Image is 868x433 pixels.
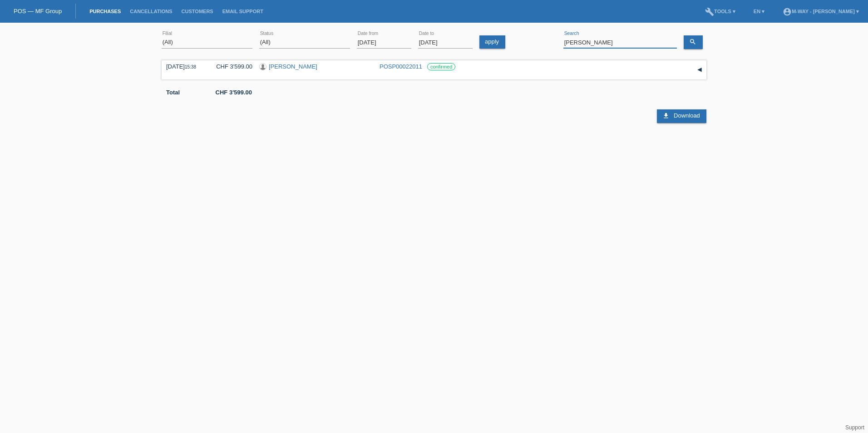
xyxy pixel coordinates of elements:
div: [DATE] [166,63,202,70]
a: account_circlem-way - [PERSON_NAME] ▾ [778,9,863,14]
i: account_circle [783,7,792,16]
a: Support [845,424,864,431]
b: CHF 3'599.00 [216,89,252,96]
a: POSP00022011 [380,63,422,70]
a: buildTools ▾ [700,9,740,14]
a: download Download [657,109,706,123]
i: search [689,38,696,45]
a: Cancellations [125,9,177,14]
b: Total [166,89,180,96]
a: [PERSON_NAME] [269,63,317,70]
div: expand/collapse [693,63,706,77]
div: CHF 3'599.00 [209,63,252,70]
a: Customers [177,9,218,14]
i: build [705,7,714,16]
a: EN ▾ [749,9,769,14]
a: Purchases [85,9,125,14]
i: download [662,112,670,119]
span: Download [674,112,700,119]
a: POS — MF Group [14,8,62,15]
label: confirmed [427,63,455,70]
a: search [684,35,703,49]
a: apply [479,35,505,49]
span: 15:38 [185,64,196,69]
a: Email Support [218,9,268,14]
